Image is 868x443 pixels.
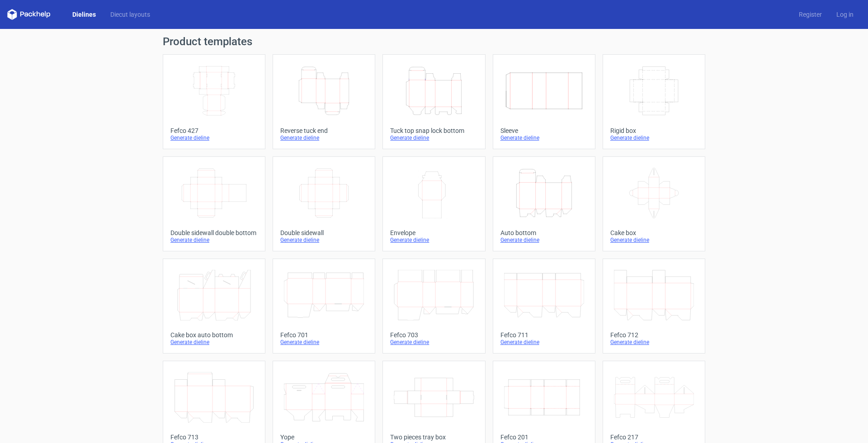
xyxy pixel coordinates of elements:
a: Double sidewallGenerate dieline [273,156,375,251]
div: Generate dieline [610,134,698,141]
div: Fefco 217 [610,434,698,441]
a: Log in [829,10,861,19]
div: Fefco 712 [610,331,698,339]
a: EnvelopeGenerate dieline [382,156,485,251]
div: Fefco 201 [500,434,588,441]
div: Envelope [390,229,477,236]
a: Dielines [65,10,103,19]
div: Fefco 703 [390,331,477,339]
a: Double sidewall double bottomGenerate dieline [163,156,265,251]
div: Two pieces tray box [390,434,477,441]
a: Tuck top snap lock bottomGenerate dieline [382,54,485,149]
a: Fefco 701Generate dieline [273,259,375,353]
div: Rigid box [610,127,698,134]
div: Double sidewall double bottom [170,229,258,236]
h1: Product templates [163,36,705,47]
a: Rigid boxGenerate dieline [603,54,705,149]
div: Generate dieline [500,134,588,141]
div: Generate dieline [500,236,588,244]
div: Generate dieline [500,339,588,346]
div: Fefco 701 [280,331,368,339]
div: Fefco 713 [170,434,258,441]
div: Generate dieline [610,236,698,244]
a: Fefco 712Generate dieline [603,259,705,353]
div: Fefco 427 [170,127,258,134]
div: Sleeve [500,127,588,134]
a: Fefco 703Generate dieline [382,259,485,353]
div: Generate dieline [170,236,258,244]
a: Fefco 427Generate dieline [163,54,265,149]
div: Generate dieline [610,339,698,346]
div: Generate dieline [280,236,368,244]
a: Diecut layouts [103,10,157,19]
a: Reverse tuck endGenerate dieline [273,54,375,149]
div: Yope [280,434,368,441]
div: Reverse tuck end [280,127,368,134]
a: Cake box auto bottomGenerate dieline [163,259,265,353]
div: Auto bottom [500,229,588,236]
div: Generate dieline [390,236,477,244]
div: Generate dieline [280,134,368,141]
a: Auto bottomGenerate dieline [493,156,595,251]
div: Cake box [610,229,698,236]
a: Fefco 711Generate dieline [493,259,595,353]
a: Register [792,10,829,19]
div: Generate dieline [280,339,368,346]
div: Generate dieline [390,134,477,141]
div: Fefco 711 [500,331,588,339]
div: Generate dieline [170,134,258,141]
div: Tuck top snap lock bottom [390,127,477,134]
div: Generate dieline [390,339,477,346]
a: Cake boxGenerate dieline [603,156,705,251]
div: Generate dieline [170,339,258,346]
a: SleeveGenerate dieline [493,54,595,149]
div: Cake box auto bottom [170,331,258,339]
div: Double sidewall [280,229,368,236]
